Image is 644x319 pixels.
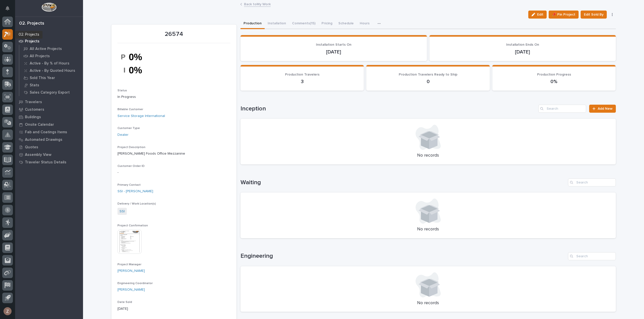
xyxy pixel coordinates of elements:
[506,43,539,46] span: Installation Ends On
[117,202,156,205] span: Delivery / Work Location(s)
[240,179,566,186] h1: Waiting
[6,6,13,14] div: Notifications
[25,138,62,142] p: Automated Drawings
[15,158,83,166] a: Traveler Status Details
[25,100,42,104] p: Travelers
[318,19,335,29] button: Pricing
[30,47,62,51] p: All Active Projects
[15,98,83,106] a: Travelers
[15,106,83,113] a: Customers
[537,73,571,76] span: Production Progress
[30,54,50,58] p: All Projects
[117,89,127,92] span: Status
[25,160,66,165] p: Traveler Status Details
[372,79,484,85] p: 0
[117,46,155,81] img: w5yyZFfhN_OXoC4uNnu3xD-NXrLjVXSLX1FoHnqbl1I
[25,145,38,150] p: Quotes
[584,12,603,18] span: Edit Sold By
[15,113,83,121] a: Buildings
[289,19,318,29] button: Comments (15)
[117,108,143,111] span: Billable Customer
[240,105,537,112] h1: Inception
[19,89,83,96] a: Sales Category Export
[25,153,51,157] p: Assembly View
[589,105,616,113] a: Add New
[42,3,56,12] img: Workspace Logo
[2,306,13,316] button: users-avatar
[247,79,358,85] p: 3
[19,60,83,67] a: Active - By % of Hours
[25,130,67,135] p: Fab and Coatings Items
[316,43,351,46] span: Installation Starts On
[498,79,610,85] p: 0%
[598,107,613,110] span: Add New
[117,189,153,194] a: SSI - [PERSON_NAME]
[15,136,83,143] a: Automated Drawings
[19,45,83,52] a: All Active Projects
[15,37,83,45] a: Projects
[30,76,55,80] p: Sold This Year
[265,19,289,29] button: Installation
[117,282,153,285] span: Engineering Coordinator
[30,83,39,88] p: Stats
[240,252,566,260] h1: Engineering
[30,90,70,95] p: Sales Category Export
[357,19,373,29] button: Hours
[19,21,44,26] div: 02. Projects
[2,3,13,14] button: Notifications
[285,73,319,76] span: Production Travelers
[117,224,148,227] span: Project Confirmation
[568,252,616,260] input: Search
[240,19,265,29] button: Production
[117,165,145,168] span: Customer Order ID
[244,1,271,7] a: Back toMy Work
[568,178,616,186] input: Search
[537,12,543,17] span: Edit
[25,122,54,127] p: Onsite Calendar
[117,170,230,175] p: -
[19,82,83,89] a: Stats
[19,74,83,81] a: Sold This Year
[119,209,125,214] a: SSI
[435,49,610,55] p: [DATE]
[19,52,83,59] a: All Projects
[335,19,357,29] button: Schedule
[117,268,145,274] a: [PERSON_NAME]
[247,300,610,306] p: No records
[117,306,230,311] p: [DATE]
[25,39,39,44] p: Projects
[117,31,230,38] p: 26574
[552,12,575,18] span: 📌 Pin Project
[117,183,141,186] span: Primary Contact
[25,107,44,112] p: Customers
[117,151,230,156] p: [PERSON_NAME] Foods Office Mezzanine
[117,113,165,119] a: Service Storage International
[30,61,69,66] p: Active - By % of Hours
[15,151,83,158] a: Assembly View
[247,227,610,232] p: No records
[19,67,83,74] a: Active - By Quoted Hours
[117,127,140,130] span: Customer Type
[538,105,586,113] input: Search
[30,69,75,73] p: Active - By Quoted Hours
[25,115,41,119] p: Buildings
[25,32,40,36] p: My Work
[15,128,83,136] a: Fab and Coatings Items
[247,153,610,158] p: No records
[117,146,145,149] span: Project Description
[549,11,579,19] button: 📌 Pin Project
[528,11,547,19] button: Edit
[117,263,141,266] span: Project Manager
[117,301,132,304] span: Date Sold
[117,132,129,138] a: Dealer
[117,94,230,100] p: In Progress
[15,30,83,37] a: My Work
[247,49,421,55] p: [DATE]
[117,287,145,292] a: [PERSON_NAME]
[581,11,607,19] button: Edit Sold By
[15,121,83,128] a: Onsite Calendar
[15,143,83,151] a: Quotes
